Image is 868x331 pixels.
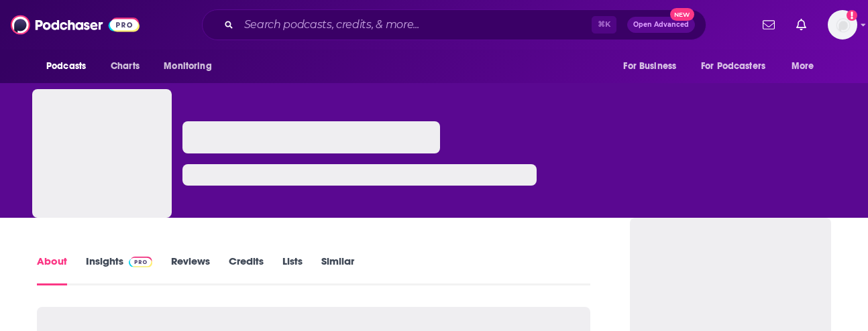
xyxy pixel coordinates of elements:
button: Open AdvancedNew [627,17,695,33]
a: Charts [102,54,148,79]
span: New [670,8,694,21]
a: Show notifications dropdown [757,13,780,36]
span: For Business [623,57,676,76]
span: Monitoring [164,57,211,76]
span: Charts [111,57,140,76]
a: Show notifications dropdown [791,13,812,36]
span: For Podcasters [701,57,765,76]
svg: Add a profile image [847,10,857,21]
span: Logged in as agoldsmithwissman [828,10,857,40]
button: open menu [154,54,229,79]
a: InsightsPodchaser Pro [86,255,152,285]
span: Open Advanced [633,21,689,28]
span: ⌘ K [592,16,616,34]
button: open menu [782,54,831,79]
img: User Profile [828,10,857,40]
a: Similar [321,255,354,285]
div: Search podcasts, credits, & more... [202,9,706,40]
button: Show profile menu [828,10,857,40]
a: Credits [229,255,264,285]
button: open menu [37,54,103,79]
img: Podchaser Pro [129,257,152,267]
span: More [792,57,814,76]
button: open menu [614,54,693,79]
img: Podchaser - Follow, Share and Rate Podcasts [11,12,140,38]
a: About [37,255,67,285]
button: open menu [692,54,785,79]
a: Reviews [171,255,210,285]
span: Podcasts [46,57,86,76]
a: Lists [282,255,303,285]
input: Search podcasts, credits, & more... [239,14,592,36]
